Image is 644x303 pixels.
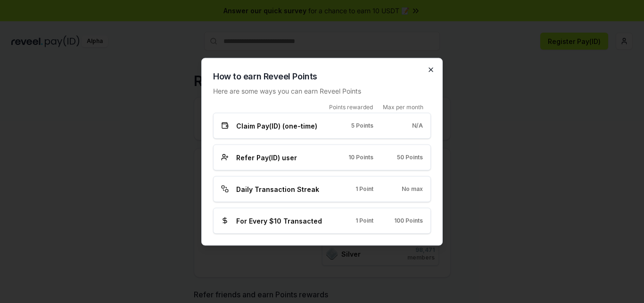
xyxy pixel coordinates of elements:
span: 100 Points [394,217,423,225]
span: 5 Points [351,122,373,130]
span: 1 Point [355,185,373,193]
span: 50 Points [397,154,423,161]
span: No max [402,185,423,193]
span: 1 Point [355,217,373,225]
span: For Every $10 Transacted [236,216,322,225]
span: Points rewarded [329,103,373,111]
span: 10 Points [348,154,373,161]
span: Claim Pay(ID) (one-time) [236,121,317,130]
p: Here are some ways you can earn Reveel Points [213,86,431,95]
span: Refer Pay(ID) user [236,152,297,162]
span: Daily Transaction Streak [236,184,319,194]
span: N/A [412,122,423,130]
span: Max per month [383,103,423,111]
h2: How to earn Reveel Points [213,69,431,83]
